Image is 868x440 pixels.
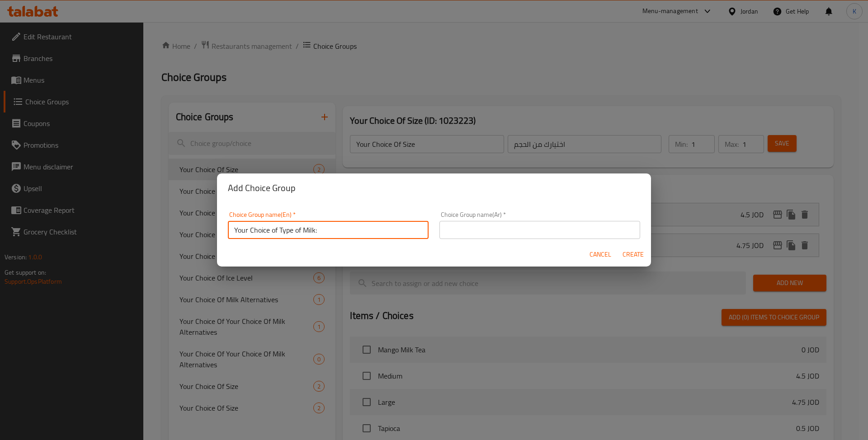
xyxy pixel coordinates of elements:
[586,246,615,263] button: Cancel
[228,181,640,195] h2: Add Choice Group
[622,249,644,260] span: Create
[228,221,429,239] input: Please enter Choice Group name(en)
[590,249,611,260] span: Cancel
[618,246,647,263] button: Create
[439,221,640,239] input: Please enter Choice Group name(ar)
